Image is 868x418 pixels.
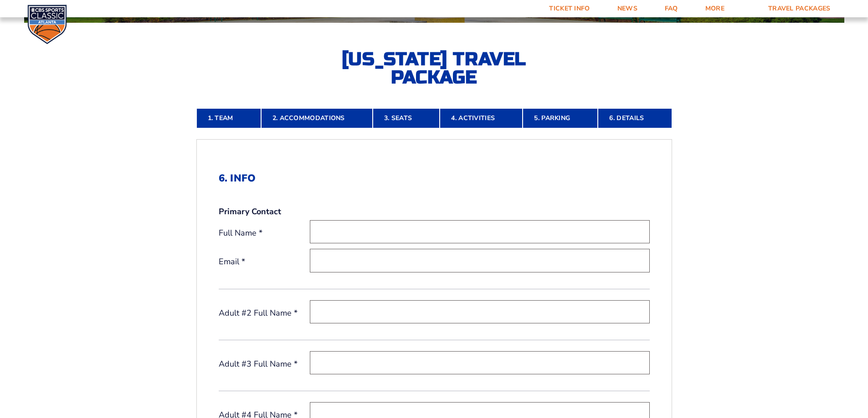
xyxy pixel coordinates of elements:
[440,108,523,128] a: 4. Activities
[261,108,373,128] a: 2. Accommodations
[219,227,310,239] label: Full Name *
[219,307,310,319] label: Adult #2 Full Name *
[219,206,281,217] strong: Primary Contact
[373,108,440,128] a: 3. Seats
[219,172,650,184] h2: 6. Info
[219,256,310,267] label: Email *
[196,108,261,128] a: 1. Team
[27,5,67,44] img: CBS Sports Classic
[523,108,598,128] a: 5. Parking
[334,50,534,86] h2: [US_STATE] Travel Package
[219,358,310,370] label: Adult #3 Full Name *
